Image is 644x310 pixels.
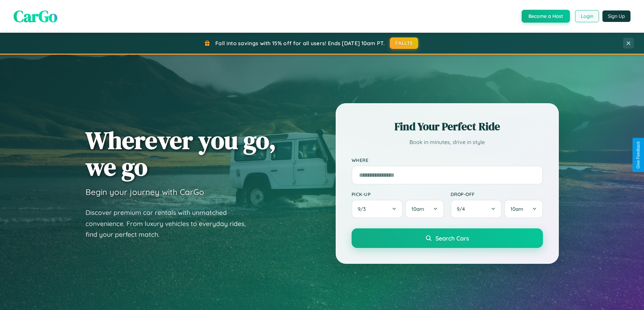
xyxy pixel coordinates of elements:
[636,141,641,169] div: Give Feedback
[405,200,444,218] button: 10am
[215,40,385,47] span: Fall into savings with 15% off for all users! Ends [DATE] 10am PT.
[411,206,424,212] span: 10am
[86,207,255,240] p: Discover premium car rentals with unmatched convenience. From luxury vehicles to everyday rides, ...
[457,206,468,212] span: 9 / 4
[352,137,543,147] p: Book in minutes, drive in style
[575,10,599,22] button: Login
[86,187,204,197] h3: Begin your journey with CarGo
[602,10,630,22] button: Sign Up
[510,206,523,212] span: 10am
[451,191,543,197] label: Drop-off
[390,37,418,49] button: FALL15
[451,200,502,218] button: 9/4
[522,10,570,23] button: Become a Host
[352,200,403,218] button: 9/3
[352,157,543,163] label: Where
[14,5,57,27] span: CarGo
[352,119,543,134] h2: Find Your Perfect Ride
[86,127,276,180] h1: Wherever you go, we go
[504,200,543,218] button: 10am
[352,228,543,248] button: Search Cars
[352,191,444,197] label: Pick-up
[435,234,469,242] span: Search Cars
[358,206,369,212] span: 9 / 3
